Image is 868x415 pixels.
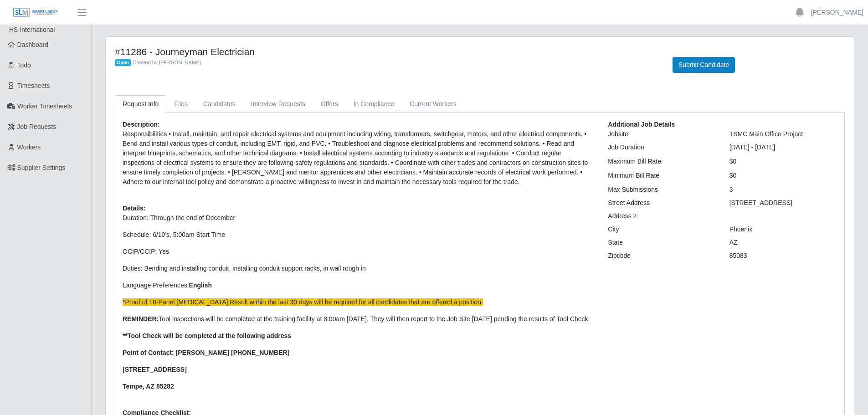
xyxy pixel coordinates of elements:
p: OCIP/CCIP: Yes [123,247,594,256]
b: Additional Job Details [608,121,675,128]
p: Duration: Through the end of December [123,213,594,223]
a: In Compliance [346,95,402,113]
span: Supplier Settings [17,164,66,171]
p: Duties: B [123,264,594,273]
div: [STREET_ADDRESS] [723,198,844,208]
span: Timesheets [17,82,50,89]
div: Job Duration [601,143,722,152]
p: Tool inspections will be completed at the training facility at 8:00am [DATE]. They will then repo... [123,314,594,324]
span: Job Requests [17,123,56,130]
p: Responsibilities • Install, maintain, and repair electrical systems and equipment including wirin... [123,129,594,187]
strong: [STREET_ADDRESS] [123,366,187,373]
span: Worker Timesheets [17,102,72,110]
a: Offers [313,95,346,113]
div: City [601,225,722,234]
div: AZ [723,238,844,247]
div: 85083 [723,251,844,261]
h4: #11286 - Journeyman Electrician [115,46,659,57]
div: $0 [723,157,844,166]
strong: English [189,282,212,289]
a: Files [166,95,195,113]
div: Street Address [601,198,722,208]
span: HS International [9,26,55,33]
span: ending and installing conduit, installing conduit support racks, in wall rough in [149,265,366,272]
div: Minimum Bill Rate [601,171,722,180]
strong: Tempe, AZ 85282 [123,383,174,390]
a: [PERSON_NAME] [811,8,863,17]
strong: **Tool Check will be completed at the following address [123,332,291,339]
p: Schedule: 6/10's, 5:00am Start Time [123,230,594,240]
span: *Proof of 10-Panel [MEDICAL_DATA] Result within the last 30 days will be required for all candida... [123,298,483,306]
div: Phoenix [723,225,844,234]
strong: REMINDER: [123,315,159,323]
span: Created by [PERSON_NAME] [133,60,201,65]
div: Jobsite [601,129,722,139]
span: Workers [17,143,41,151]
a: Interview Requests [243,95,313,113]
b: Description: [123,121,160,128]
strong: Point of Contact: [PERSON_NAME] [PHONE_NUMBER] [123,349,289,356]
div: [DATE] - [DATE] [723,143,844,152]
div: Zipcode [601,251,722,261]
a: Request Info [115,95,166,113]
div: Address 2 [601,211,722,221]
a: Current Workers [402,95,464,113]
div: State [601,238,722,247]
span: Todo [17,61,31,69]
b: Details: [123,205,146,212]
div: Max Submissions [601,185,722,195]
span: Open [115,59,131,67]
div: 3 [723,185,844,195]
div: $0 [723,171,844,180]
span: Dashboard [17,41,49,48]
button: Submit Candidate [673,57,735,73]
div: Maximum Bill Rate [601,157,722,166]
p: Language Preferences: [123,281,594,290]
a: Candidates [195,95,243,113]
img: SLM Logo [13,8,58,18]
div: TSMC Main Office Project [723,129,844,139]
